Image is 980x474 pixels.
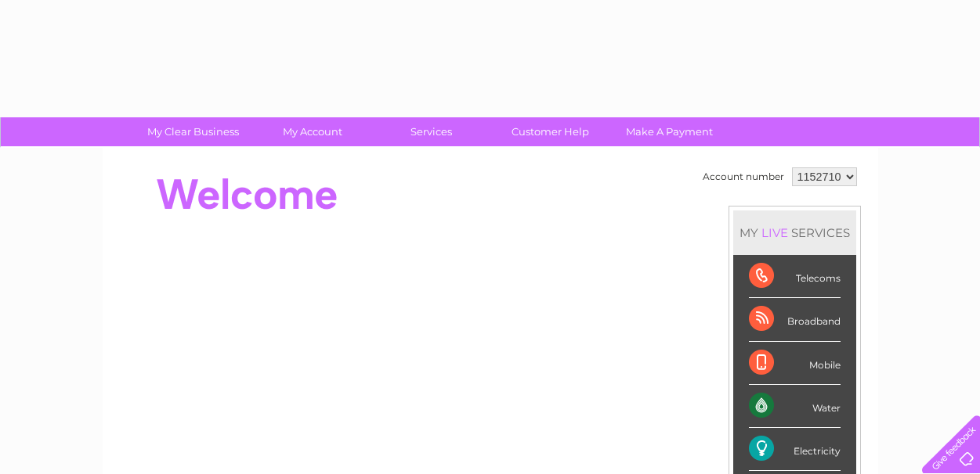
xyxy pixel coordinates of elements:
[749,298,841,341] div: Broadband
[486,117,615,146] a: Customer Help
[733,210,856,255] div: MY SERVICES
[749,342,841,385] div: Mobile
[699,163,788,190] td: Account number
[758,225,791,240] div: LIVE
[248,117,377,146] a: My Account
[605,117,734,146] a: Make A Payment
[749,428,841,471] div: Electricity
[128,117,258,146] a: My Clear Business
[749,255,841,298] div: Telecoms
[367,117,496,146] a: Services
[749,385,841,428] div: Water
